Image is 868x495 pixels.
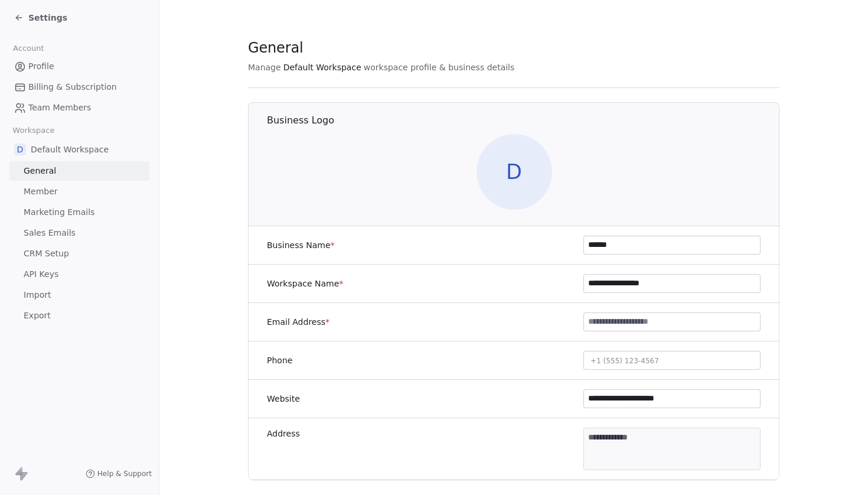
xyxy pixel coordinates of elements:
a: Settings [14,12,67,24]
a: Import [9,285,149,305]
span: Billing & Subscription [28,81,117,93]
span: +1 (555) 123-4567 [590,357,659,365]
span: Import [24,289,51,301]
label: Phone [267,354,292,366]
span: CRM Setup [24,247,69,260]
span: Account [8,40,49,57]
span: Manage [248,61,281,73]
span: workspace profile & business details [364,61,515,73]
label: Workspace Name [267,278,343,289]
span: Member [24,185,58,198]
a: Member [9,182,149,201]
a: Help & Support [86,469,152,478]
a: CRM Setup [9,244,149,263]
span: D [14,144,26,155]
span: Default Workspace [283,61,361,73]
span: Profile [28,60,54,73]
a: Sales Emails [9,223,149,243]
button: +1 (555) 123-4567 [583,351,761,370]
span: General [24,165,56,177]
span: Export [24,310,51,322]
a: General [9,161,149,181]
label: Email Address [267,316,329,328]
h1: Business Logo [267,114,780,127]
span: Marketing Emails [24,206,94,219]
label: Website [267,393,300,405]
span: Sales Emails [24,227,76,239]
span: Team Members [28,102,91,114]
a: Profile [9,57,149,76]
a: Billing & Subscription [9,77,149,97]
a: API Keys [9,265,149,284]
span: Help & Support [97,469,152,478]
label: Address [267,428,300,439]
span: Default Workspace [31,144,109,155]
label: Business Name [267,239,335,251]
span: General [248,39,304,57]
span: Settings [28,12,67,24]
span: D [477,134,552,210]
span: API Keys [24,268,58,281]
span: Workspace [8,122,60,139]
a: Marketing Emails [9,203,149,222]
a: Export [9,306,149,325]
a: Team Members [9,98,149,118]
